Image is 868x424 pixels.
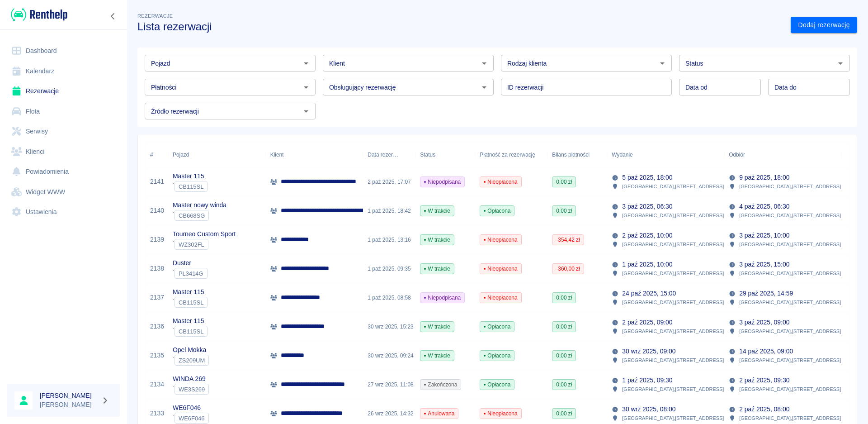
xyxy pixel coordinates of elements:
span: CB115SL [175,299,207,306]
span: -354,42 zł [552,236,583,244]
div: 30 wrz 2025, 15:23 [363,312,415,341]
p: 2 paź 2025, 09:00 [622,318,672,327]
button: Zwiń nawigację [106,10,120,22]
p: 29 paź 2025, 14:59 [739,289,793,298]
p: 3 paź 2025, 10:00 [739,231,789,240]
span: -360,00 zł [552,265,583,273]
span: CB668SG [175,212,208,219]
div: Klient [270,142,284,167]
a: Dashboard [7,41,120,61]
span: W trakcie [420,265,454,273]
button: Otwórz [300,57,312,70]
p: 1 paź 2025, 09:30 [622,376,672,385]
img: Renthelp logo [11,7,67,22]
p: [PERSON_NAME] [40,400,98,410]
span: 0,00 zł [552,381,576,389]
p: WE6F046 [173,403,209,413]
a: 2136 [150,322,164,331]
p: [GEOGRAPHIC_DATA] , [STREET_ADDRESS] [739,182,841,191]
p: Master 115 [173,172,208,181]
span: 0,00 zł [552,323,576,331]
div: Status [415,142,475,167]
a: 2138 [150,264,164,273]
a: Rezerwacje [7,81,120,101]
div: 30 wrz 2025, 09:24 [363,341,415,370]
span: Zakończona [420,381,461,389]
p: [GEOGRAPHIC_DATA] , [STREET_ADDRESS] [739,385,841,393]
div: Bilans płatności [552,142,590,167]
p: 3 paź 2025, 06:30 [622,202,672,211]
span: CB115SL [175,183,207,190]
p: [GEOGRAPHIC_DATA] , [STREET_ADDRESS] [622,414,724,422]
a: 2137 [150,293,164,302]
div: Wydanie [612,142,632,167]
span: Nieopłacona [480,236,521,244]
span: Opłacona [480,207,514,215]
div: ` [173,268,208,279]
span: W trakcie [420,236,454,244]
h3: Lista rezerwacji [137,20,783,33]
button: Otwórz [834,57,847,70]
a: 2141 [150,177,164,186]
span: Nieopłacona [480,265,521,273]
a: 2135 [150,351,164,360]
div: ` [173,210,226,221]
p: 9 paź 2025, 18:00 [739,173,789,182]
p: Master 115 [173,316,208,326]
p: [GEOGRAPHIC_DATA] , [STREET_ADDRESS] [622,182,724,191]
div: Odbiór [724,142,841,167]
span: Nieopłacona [480,410,521,418]
div: Status [420,142,435,167]
p: WINDA 269 [173,374,209,384]
span: Niepodpisana [420,178,464,186]
div: 27 wrz 2025, 11:08 [363,370,415,399]
span: W trakcie [420,323,454,331]
h6: [PERSON_NAME] [40,391,98,400]
button: Otwórz [478,57,491,70]
p: 2 paź 2025, 09:30 [739,376,789,385]
div: Pojazd [173,142,189,167]
a: Dodaj rezerwację [791,17,857,33]
div: Odbiór [729,142,745,167]
div: ` [173,239,236,250]
a: Klienci [7,142,120,162]
a: Ustawienia [7,202,120,222]
span: Opłacona [480,352,514,360]
div: ` [173,355,209,366]
div: Data rezerwacji [368,142,398,167]
div: ` [173,181,208,192]
div: ` [173,326,208,337]
div: Klient [266,142,363,167]
span: 0,00 zł [552,178,576,186]
p: [GEOGRAPHIC_DATA] , [STREET_ADDRESS] [622,385,724,393]
p: [GEOGRAPHIC_DATA] , [STREET_ADDRESS] [622,269,724,277]
p: [GEOGRAPHIC_DATA] , [STREET_ADDRESS] [739,211,841,219]
p: 2 paź 2025, 08:00 [739,405,789,414]
span: Nieopłacona [480,294,521,302]
a: 2134 [150,380,164,389]
span: Opłacona [480,381,514,389]
p: Tourneo Custom Sport [173,229,236,239]
div: Data rezerwacji [363,142,415,167]
span: 0,00 zł [552,410,576,418]
span: W trakcie [420,207,454,215]
button: Sort [745,148,758,161]
div: Wydanie [607,142,724,167]
p: Master 115 [173,287,208,297]
div: ` [173,413,209,424]
span: WZ302FL [175,241,208,248]
div: 1 paź 2025, 18:42 [363,196,415,225]
div: # [150,142,153,167]
p: [GEOGRAPHIC_DATA] , [STREET_ADDRESS] [622,240,724,248]
p: 1 paź 2025, 10:00 [622,260,672,269]
span: PL3414G [175,270,207,277]
p: 30 wrz 2025, 08:00 [622,405,675,414]
p: [GEOGRAPHIC_DATA] , [STREET_ADDRESS] [622,211,724,219]
div: 1 paź 2025, 08:58 [363,283,415,312]
div: 1 paź 2025, 13:16 [363,225,415,254]
span: Niepodpisana [420,294,464,302]
p: [GEOGRAPHIC_DATA] , [STREET_ADDRESS] [739,240,841,248]
p: [GEOGRAPHIC_DATA] , [STREET_ADDRESS] [739,356,841,364]
button: Sort [398,148,411,161]
button: Otwórz [300,81,312,94]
